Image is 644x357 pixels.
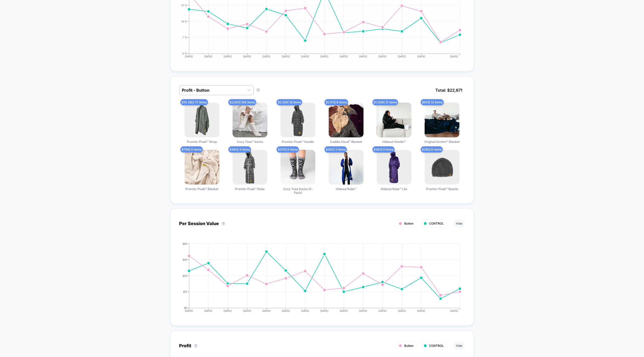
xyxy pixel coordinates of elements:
tspan: [DATE] [340,55,348,58]
span: Premier Plush™ Robe [235,187,265,191]
span: Premier Plush™ Blanket [185,187,218,191]
tspan: $0 [184,306,187,309]
tspan: [DATE] [224,309,232,312]
span: Cuddle Cloud™ Blanket [330,140,362,144]
span: Hideout Hoodie™ [382,140,406,144]
tspan: [DATE] [301,309,309,312]
img: Hideout Robe™ Lite [377,150,411,185]
button: ? [221,222,225,226]
span: Premier Plush™ Hoodie [282,140,314,144]
tspan: $60 [183,242,187,245]
tspan: [DATE] [262,55,271,58]
tspan: [DATE] [243,309,251,312]
span: $ 293 | 3 items [324,146,347,153]
span: $ 1,059 | 21 items [372,99,398,105]
tspan: [DATE] [282,55,290,58]
tspan: [DATE] [450,309,458,312]
tspan: [DATE] [359,55,367,58]
tspan: [DATE] [321,309,329,312]
div: PER_SESSION_VALUE [174,242,460,317]
tspan: [DATE] [301,55,309,58]
button: Hide [453,342,465,350]
tspan: $30 [183,274,187,277]
tspan: [DATE] [417,309,425,312]
span: Original Stretch™ Blanket [424,140,460,144]
tspan: [DATE] [243,55,251,58]
span: Hideout Robe™ [336,187,356,191]
span: $ 370 | 8 items [277,146,299,153]
tspan: 21 % [181,3,187,6]
tspan: [DATE] [398,55,406,58]
img: Cuddle Cloud™ Blanket [329,103,363,137]
tspan: [DATE] [340,309,348,312]
tspan: [DATE] [417,55,425,58]
span: $ 10.25k | 77 items [180,99,208,105]
span: $ 2,109 | 18 items [277,99,302,105]
tspan: $45 [183,258,187,261]
span: Cozy Toes Socks (3-Pack) [279,187,317,195]
img: Premier Plush™ Robe [233,150,267,185]
span: $ 1,173 | 8 items [324,99,348,105]
tspan: [DATE] [204,55,212,58]
span: Button [404,222,413,225]
img: Cozy Toes™ Socks [233,103,267,137]
span: Premier Plush™ Beanie [426,187,458,191]
img: Hideout Hoodie™ [377,103,411,137]
img: Cozy Toes Socks (3-Pack) [281,150,315,185]
tspan: [DATE] [321,55,329,58]
span: $ 913 | 13 items [421,99,444,105]
tspan: [DATE] [398,309,406,312]
img: Original Stretch™ Blanket [425,103,459,137]
tspan: [DATE] [378,55,387,58]
tspan: [DATE] [262,309,271,312]
tspan: [DATE] [185,55,193,58]
tspan: [DATE] [185,309,193,312]
tspan: [DATE] [282,309,290,312]
span: $ 2,901 | 196 items [228,99,256,105]
button: ? [256,88,260,92]
span: Cozy Toes™ Socks [237,140,263,144]
tspan: [DATE] [378,309,387,312]
span: $ 250 | 8 items [421,146,443,153]
span: Button [404,344,413,348]
tspan: [DATE] [359,309,367,312]
img: Premier Plush™ Wrap [185,103,219,137]
tspan: [DATE] [224,55,232,58]
span: $ 484 | 4 items [228,146,251,153]
tspan: 7 % [182,36,187,39]
tspan: [DATE] [450,55,458,58]
button: Hide [453,219,465,228]
tspan: $15 [183,290,187,293]
span: CONTROL [429,344,444,348]
tspan: 14 % [181,20,187,23]
img: Premier Plush™ Hoodie [281,103,315,137]
span: Premier Plush™ Wrap [187,140,217,144]
tspan: 0 % [182,52,187,55]
span: Hideout Robe™ Lite [381,187,407,191]
button: ? [194,344,198,348]
img: Hideout Robe™ [329,150,363,185]
img: Premier Plush™ Beanie [425,150,459,185]
img: Premier Plush™ Blanket [185,150,219,185]
span: $ 264 | 5 items [372,146,395,153]
span: $ 768 | 6 items [180,146,203,153]
span: Total: $ 22,671 [433,85,465,95]
tspan: [DATE] [204,309,212,312]
span: CONTROL [429,222,444,225]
